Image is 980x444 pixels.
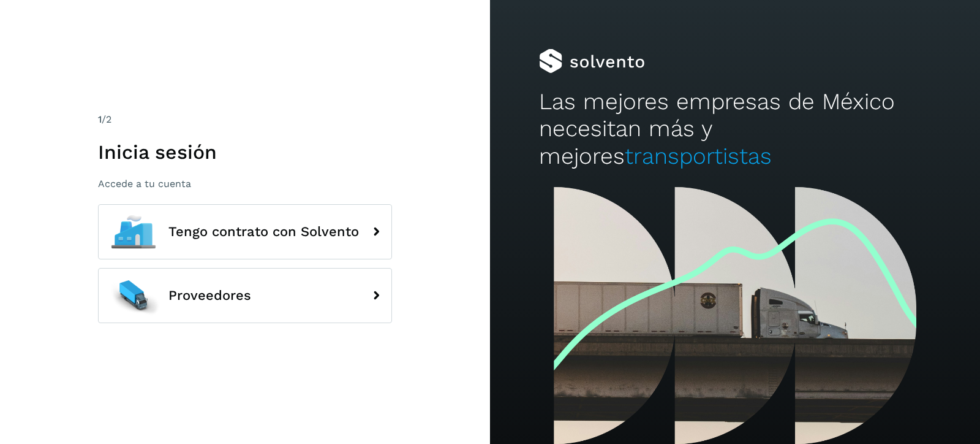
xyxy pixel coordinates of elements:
[168,224,359,239] span: Tengo contrato con Solvento
[625,143,772,169] span: transportistas
[168,288,251,303] span: Proveedores
[98,204,392,259] button: Tengo contrato con Solvento
[98,113,102,125] span: 1
[539,88,931,170] h2: Las mejores empresas de México necesitan más y mejores
[98,112,392,127] div: /2
[98,140,392,164] h1: Inicia sesión
[98,268,392,323] button: Proveedores
[98,178,392,189] p: Accede a tu cuenta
